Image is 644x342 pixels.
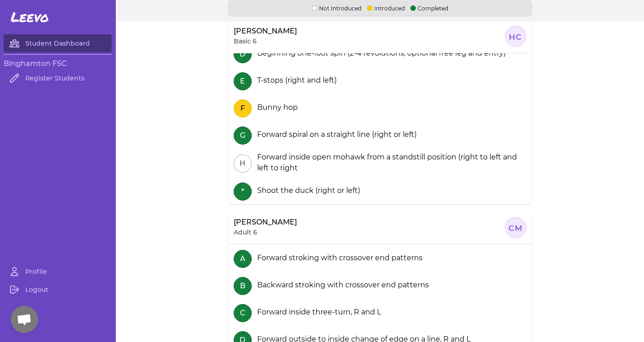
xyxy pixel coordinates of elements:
[234,228,257,237] p: Adult 6
[234,37,257,46] p: Basic 6
[234,304,252,322] button: C
[4,281,112,299] a: Logout
[234,126,252,145] button: G
[312,4,362,12] p: Not Introduced
[234,277,252,295] button: B
[234,72,252,90] button: E
[254,152,526,173] div: Forward inside open mohawk from a standstill position (right to left and left to right
[254,280,429,290] div: Backward stroking with crossover end patterns
[367,4,405,12] p: Introduced
[254,185,360,196] div: Shoot the duck (right or left)
[234,217,297,228] p: [PERSON_NAME]
[410,4,448,12] p: Completed
[234,155,252,173] button: H
[11,9,49,25] span: Leevo
[4,69,112,87] a: Register Students
[4,262,112,281] a: Profile
[234,250,252,268] button: A
[11,306,38,333] div: Open chat
[234,99,252,117] button: F
[234,45,252,63] button: D
[254,48,506,59] div: Beginning one-foot spin (2-4 revolutions, optional free leg and entry)
[4,58,112,69] h3: Binghamton FSC
[254,75,337,86] div: T-stops (right and left)
[254,307,381,318] div: Forward inside three-turn, R and L
[254,253,423,263] div: Forward stroking with crossover end patterns
[254,129,417,140] div: Forward spiral on a straight line (right or left)
[254,102,298,113] div: Bunny hop
[234,26,297,37] p: [PERSON_NAME]
[4,34,112,52] a: Student Dashboard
